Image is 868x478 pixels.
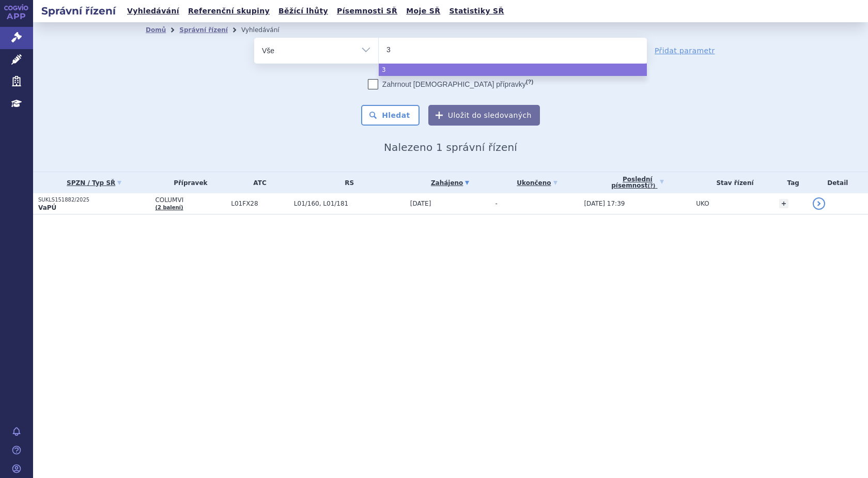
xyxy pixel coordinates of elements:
a: Správní řízení [179,26,228,34]
th: ATC [226,172,289,193]
a: Písemnosti SŘ [334,4,400,18]
th: Detail [808,172,868,193]
span: Nalezeno 1 správní řízení [384,141,517,153]
h2: Správní řízení [33,4,124,18]
li: Vyhledávání [241,22,293,38]
th: Tag [774,172,808,193]
span: [DATE] [410,200,431,207]
span: - [495,200,497,207]
a: Zahájeno [410,176,490,190]
button: Hledat [361,105,420,126]
span: [DATE] 17:39 [584,200,625,207]
th: Stav řízení [691,172,773,193]
a: Běžící lhůty [275,4,331,18]
a: Referenční skupiny [185,4,273,18]
a: Přidat parametr [655,45,715,56]
a: Statistiky SŘ [446,4,507,18]
a: Ukončeno [495,176,579,190]
p: SUKLS151882/2025 [38,196,150,204]
label: Zahrnout [DEMOGRAPHIC_DATA] přípravky [368,79,533,89]
span: L01/160, L01/181 [294,200,405,207]
a: Moje SŘ [403,4,443,18]
span: L01FX28 [231,200,289,207]
li: 3 [379,64,647,76]
a: SPZN / Typ SŘ [38,176,150,190]
abbr: (?) [647,183,655,189]
strong: VaPÚ [38,204,56,211]
button: Uložit do sledovaných [428,105,540,126]
span: UKO [696,200,709,207]
a: (2 balení) [155,205,183,210]
a: Vyhledávání [124,4,182,18]
a: Poslednípísemnost(?) [584,172,691,193]
a: detail [813,197,825,210]
span: COLUMVI [155,196,226,204]
th: Přípravek [150,172,226,193]
a: Domů [146,26,166,34]
a: + [779,199,788,208]
abbr: (?) [526,79,533,85]
th: RS [289,172,405,193]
